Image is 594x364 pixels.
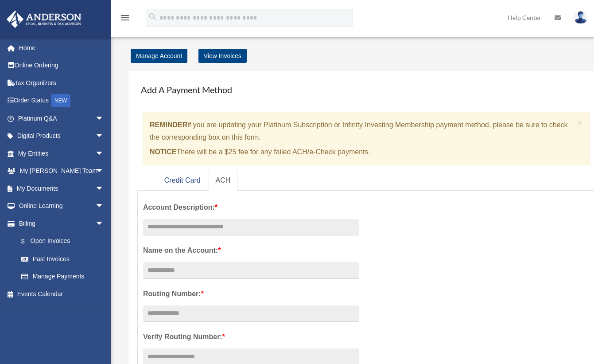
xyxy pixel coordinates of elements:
[51,94,70,107] div: NEW
[143,244,359,257] label: Name on the Account:
[209,171,238,191] a: ACH
[577,118,583,127] button: Close
[26,236,31,247] span: $
[95,110,113,128] span: arrow_drop_down
[6,92,117,110] a: Order StatusNEW
[157,171,208,191] a: Credit Card
[6,110,117,127] a: Platinum Q&Aarrow_drop_down
[95,197,113,215] span: arrow_drop_down
[150,148,176,156] strong: NOTICE
[6,215,117,232] a: Billingarrow_drop_down
[95,215,113,233] span: arrow_drop_down
[95,162,113,180] span: arrow_drop_down
[4,11,84,28] img: Anderson Advisors Platinum Portal
[12,232,117,250] a: $Open Invoices
[143,288,359,300] label: Routing Number:
[95,145,113,163] span: arrow_drop_down
[95,127,113,145] span: arrow_drop_down
[143,112,590,165] div: if you are updating your Platinum Subscription or Infinity Investing Membership payment method, p...
[150,146,574,158] p: There will be a $25 fee for any failed ACH/e-Check payments.
[95,180,113,198] span: arrow_drop_down
[131,49,187,63] a: Manage Account
[120,12,130,23] i: menu
[120,16,130,23] a: menu
[577,117,583,128] span: ×
[6,127,117,145] a: Digital Productsarrow_drop_down
[574,11,587,24] img: User Pic
[143,331,359,343] label: Verify Routing Number:
[143,201,359,214] label: Account Description:
[6,180,117,197] a: My Documentsarrow_drop_down
[148,12,158,22] i: search
[6,197,117,215] a: Online Learningarrow_drop_down
[6,285,117,303] a: Events Calendar
[198,49,247,63] a: View Invoices
[12,268,113,286] a: Manage Payments
[6,39,117,57] a: Home
[6,162,117,180] a: My [PERSON_NAME] Teamarrow_drop_down
[6,57,117,74] a: Online Ordering
[150,121,187,129] strong: REMINDER
[12,250,117,268] a: Past Invoices
[6,74,117,92] a: Tax Organizers
[6,145,117,162] a: My Entitiesarrow_drop_down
